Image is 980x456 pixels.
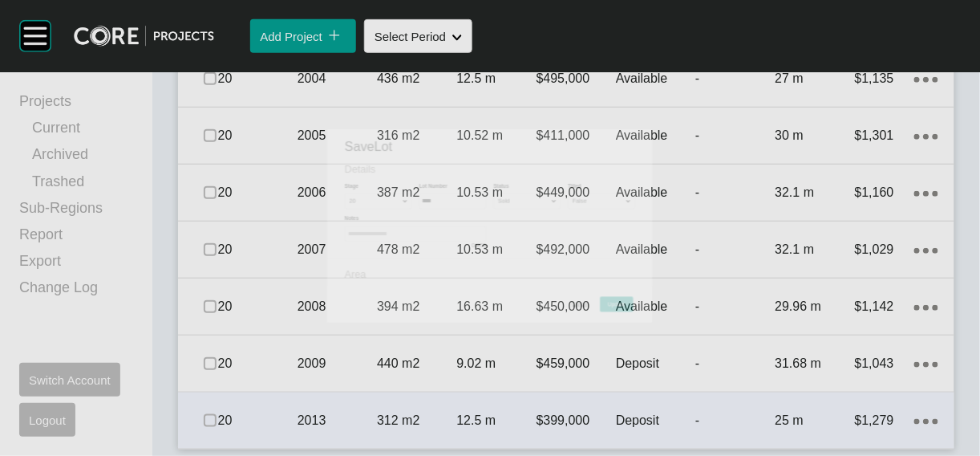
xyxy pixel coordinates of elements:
p: 10.53 m [456,241,536,259]
p: 25 m [775,412,855,430]
p: 20 [218,241,298,259]
p: 32.1 m [775,241,855,259]
p: Available [616,298,695,316]
p: 2009 [298,355,377,373]
p: $1,279 [855,412,914,430]
p: 16.63 m [456,298,536,316]
span: Add Project [260,30,322,43]
p: 30 m [775,127,855,145]
p: 436 m2 [377,70,456,88]
p: $449,000 [537,184,616,202]
p: 394 m2 [377,298,456,316]
p: - [695,355,775,373]
p: 20 [218,355,298,373]
p: Deposit [616,355,695,373]
a: Projects [19,92,133,118]
p: 10.52 m [456,127,536,145]
p: 2008 [298,298,377,316]
p: $495,000 [537,70,616,88]
p: 20 [218,127,298,145]
p: $411,000 [537,127,616,145]
button: Switch Account [19,363,120,397]
a: Change Log [19,278,133,304]
p: Available [616,127,695,145]
p: 20 [218,70,298,88]
p: $1,029 [855,241,914,259]
p: 31.68 m [775,355,855,373]
p: 9.02 m [456,355,536,373]
p: 2004 [298,70,377,88]
p: Available [616,184,695,202]
button: Add Project [250,19,356,53]
p: $1,043 [855,355,914,373]
p: 29.96 m [775,298,855,316]
a: Trashed [32,172,133,198]
p: - [695,184,775,202]
p: Available [616,241,695,259]
p: 387 m2 [377,184,456,202]
p: 20 [218,412,298,430]
p: 12.5 m [456,412,536,430]
span: Switch Account [29,373,111,387]
a: Current [32,118,133,145]
p: 312 m2 [377,412,456,430]
img: core-logo-dark.3138cae2.png [74,26,214,47]
p: 2007 [298,241,377,259]
p: - [695,241,775,259]
p: 2006 [298,184,377,202]
p: 27 m [775,70,855,88]
span: Logout [29,413,66,427]
p: Available [616,70,695,88]
a: Sub-Regions [19,198,133,225]
p: $1,160 [855,184,914,202]
p: - [695,70,775,88]
a: Archived [32,145,133,171]
p: $492,000 [537,241,616,259]
p: - [695,127,775,145]
p: 316 m2 [377,127,456,145]
p: 440 m2 [377,355,456,373]
p: $1,301 [855,127,914,145]
p: 32.1 m [775,184,855,202]
p: 20 [218,298,298,316]
p: $450,000 [537,298,616,316]
a: Report [19,225,133,251]
span: Select Period [375,30,446,43]
p: 2005 [298,127,377,145]
p: 12.5 m [456,70,536,88]
p: 478 m2 [377,241,456,259]
p: $1,142 [855,298,914,316]
p: $1,135 [855,70,914,88]
p: 2013 [298,412,377,430]
p: - [695,412,775,430]
button: Select Period [364,19,472,53]
button: Logout [19,403,75,437]
a: Export [19,251,133,278]
p: $399,000 [537,412,616,430]
p: $459,000 [537,355,616,373]
p: - [695,298,775,316]
p: 20 [218,184,298,202]
p: Deposit [616,412,695,430]
p: 10.53 m [456,184,536,202]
